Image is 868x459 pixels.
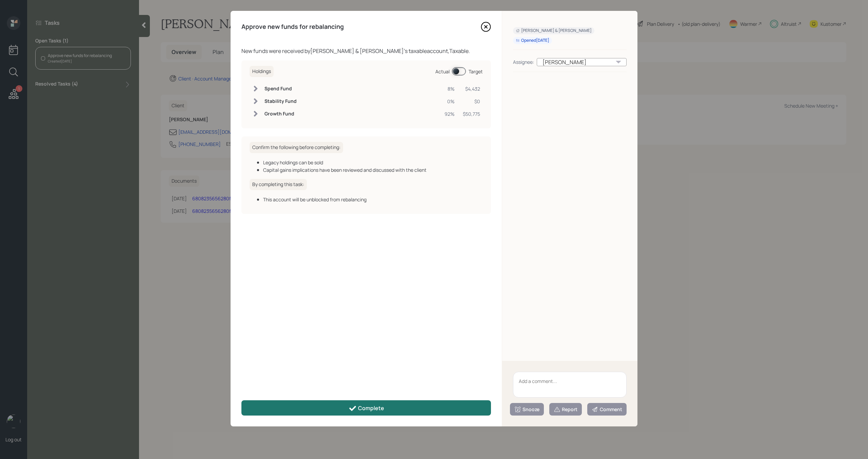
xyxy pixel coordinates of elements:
div: Report [554,406,577,413]
div: New funds were received by [PERSON_NAME] & [PERSON_NAME] 's taxable account, Taxable . [241,47,491,55]
div: Complete [349,404,384,412]
button: Comment [587,403,627,416]
h4: Approve new funds for rebalancing [241,23,344,31]
div: Capital gains implications have been reviewed and discussed with the client [263,166,483,173]
div: Target [469,68,483,75]
div: Legacy holdings can be sold [263,159,483,166]
h6: By completing this task: [250,179,307,190]
div: This account will be unblocked from rebalancing [263,196,483,203]
div: Actual [435,68,450,75]
div: Assignee: [513,58,534,66]
button: Snooze [510,403,544,416]
h6: Spend Fund [264,86,297,92]
div: $0 [463,98,480,105]
button: Complete [241,400,491,416]
div: 0% [445,98,455,105]
h6: Growth Fund [264,111,297,117]
div: [PERSON_NAME] & [PERSON_NAME] [516,28,592,34]
h6: Confirm the following before completing: [250,142,343,153]
div: Comment [592,406,622,413]
div: 92% [445,110,455,117]
h6: Holdings [250,66,274,77]
div: 8% [445,85,455,92]
div: Opened [DATE] [516,38,549,43]
h6: Stability Fund [264,98,297,104]
div: $50,775 [463,110,480,117]
div: Snooze [514,406,539,413]
div: $4,432 [463,85,480,92]
div: [PERSON_NAME] [537,58,627,66]
button: Report [549,403,582,416]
